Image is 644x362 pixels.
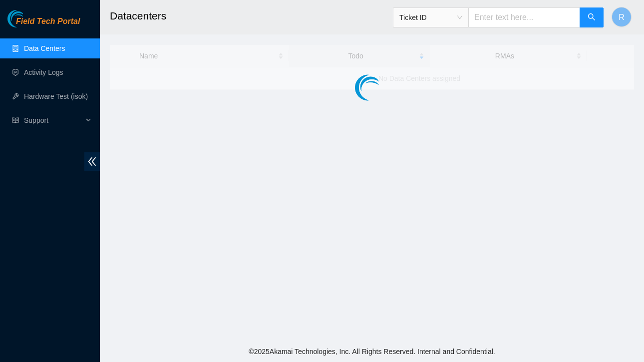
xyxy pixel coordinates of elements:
[84,152,100,171] span: double-left
[100,341,644,362] footer: © 2025 Akamai Technologies, Inc. All Rights Reserved. Internal and Confidential.
[16,17,80,26] span: Field Tech Portal
[24,92,88,100] a: Hardware Test (isok)
[580,7,604,27] button: search
[619,11,625,23] span: R
[399,10,462,25] span: Ticket ID
[24,68,63,76] a: Activity Logs
[24,110,83,130] span: Support
[612,7,632,27] button: R
[7,10,50,27] img: Akamai Technologies
[12,117,19,124] span: read
[468,7,580,27] input: Enter text here...
[7,18,80,31] a: Akamai TechnologiesField Tech Portal
[24,44,65,52] a: Data Centers
[588,13,596,22] span: search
